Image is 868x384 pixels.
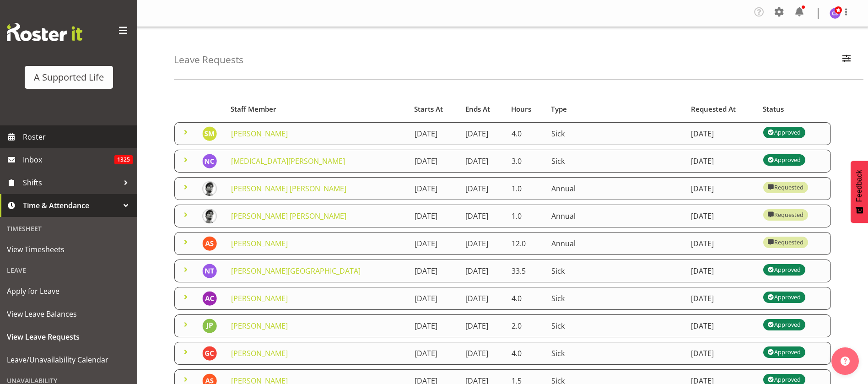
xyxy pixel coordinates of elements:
img: sophie-mitchell9609.jpg [202,126,217,141]
a: [MEDICAL_DATA][PERSON_NAME] [231,156,345,166]
img: alex-sada452157c18d5e4a87da54352f4825d923.png [202,209,217,223]
td: 2.0 [506,314,546,337]
td: [DATE] [409,314,460,337]
span: Time & Attendance [23,199,119,212]
td: [DATE] [409,122,460,145]
div: Starts At [414,104,455,114]
td: Annual [546,177,685,200]
button: Feedback - Show survey [851,161,868,223]
td: [DATE] [409,150,460,173]
div: Approved [768,154,801,165]
div: A Supported Life [34,70,104,84]
a: [PERSON_NAME] [231,238,288,249]
td: [DATE] [685,150,758,173]
a: [PERSON_NAME] [231,321,288,331]
td: Sick [546,314,685,337]
td: [DATE] [685,122,758,145]
img: nadene-tonga5860.jpg [202,264,217,278]
td: [DATE] [685,177,758,200]
div: Leave [2,261,135,280]
a: View Leave Balances [2,303,135,325]
td: [DATE] [409,287,460,310]
div: Requested [768,182,803,193]
td: 3.0 [506,150,546,173]
span: View Leave Balances [7,307,130,321]
img: chloe-spackman5858.jpg [830,8,841,19]
img: jenna-prevett8555.jpg [202,319,217,333]
div: Requested [768,237,803,248]
td: [DATE] [409,342,460,365]
td: [DATE] [460,177,506,200]
h4: Leave Requests [174,54,243,65]
span: 1325 [114,155,133,164]
div: Approved [768,346,801,357]
a: [PERSON_NAME] [231,129,288,139]
td: 4.0 [506,122,546,145]
img: nikita-chand5823.jpg [202,154,217,168]
td: [DATE] [685,314,758,337]
td: [DATE] [409,177,460,200]
span: Shifts [23,176,119,189]
td: [DATE] [685,260,758,282]
td: [DATE] [460,122,506,145]
td: [DATE] [460,232,506,255]
div: Approved [768,127,801,138]
div: Approved [768,319,801,330]
td: [DATE] [409,232,460,255]
span: View Leave Requests [7,330,130,344]
td: [DATE] [685,205,758,227]
td: Sick [546,150,685,173]
td: 12.0 [506,232,546,255]
a: [PERSON_NAME][GEOGRAPHIC_DATA] [231,266,361,276]
td: [DATE] [409,205,460,227]
a: [PERSON_NAME] [PERSON_NAME] [231,211,346,221]
div: Staff Member [231,104,404,114]
td: Sick [546,342,685,365]
td: 4.0 [506,287,546,310]
td: Annual [546,232,685,255]
td: [DATE] [460,205,506,227]
div: Timesheet [2,219,135,238]
a: [PERSON_NAME] [231,293,288,303]
div: Type [551,104,680,114]
div: Approved [768,292,801,303]
img: gabriella-crozier11172.jpg [202,346,217,361]
td: 33.5 [506,260,546,282]
div: Status [763,104,825,114]
div: Ends At [465,104,501,114]
td: [DATE] [685,342,758,365]
td: [DATE] [460,287,506,310]
a: [PERSON_NAME] [231,348,288,358]
span: View Timesheets [7,243,130,256]
span: Leave/Unavailability Calendar [7,353,130,367]
td: [DATE] [460,342,506,365]
td: [DATE] [409,260,460,282]
a: View Leave Requests [2,325,135,348]
img: alex-sada452157c18d5e4a87da54352f4825d923.png [202,181,217,196]
div: Requested At [691,104,753,114]
td: [DATE] [685,232,758,255]
td: Sick [546,122,685,145]
span: Roster [23,130,133,144]
td: Sick [546,287,685,310]
td: [DATE] [460,314,506,337]
button: Filter Employees [837,50,856,70]
a: Leave/Unavailability Calendar [2,348,135,371]
div: Approved [768,264,801,275]
td: 1.0 [506,205,546,227]
td: [DATE] [460,150,506,173]
a: [PERSON_NAME] [PERSON_NAME] [231,184,346,194]
span: Feedback [855,170,863,202]
td: 4.0 [506,342,546,365]
td: Sick [546,260,685,282]
img: ashley-couling11596.jpg [202,291,217,306]
td: Annual [546,205,685,227]
span: Inbox [23,153,114,167]
a: View Timesheets [2,238,135,261]
span: Apply for Leave [7,284,130,298]
a: Apply for Leave [2,280,135,303]
img: Rosterit website logo [7,23,82,41]
div: Hours [511,104,540,114]
td: [DATE] [460,260,506,282]
div: Requested [768,209,803,220]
